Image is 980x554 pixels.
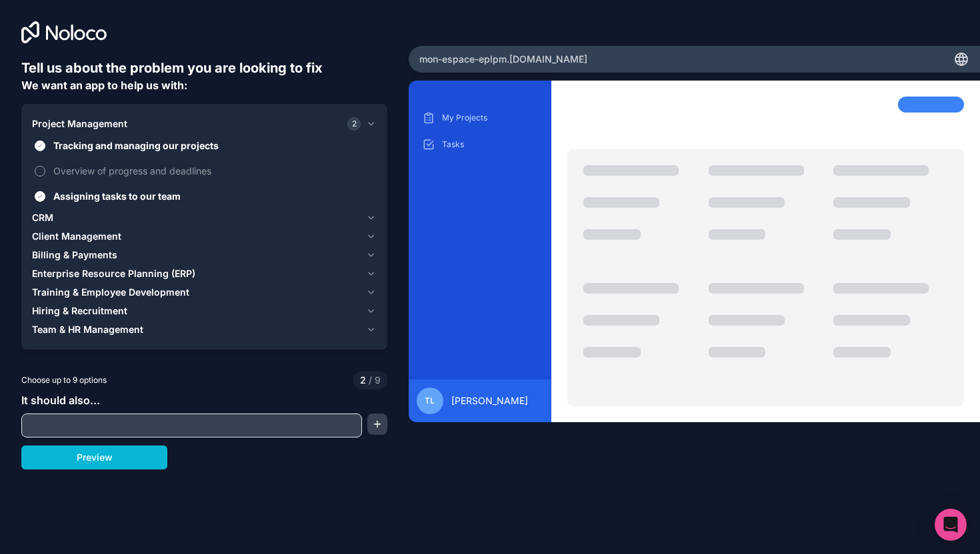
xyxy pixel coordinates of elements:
[53,189,374,203] span: Assigning tasks to our team
[32,208,377,227] button: CRM
[442,113,538,123] p: My Projects
[366,374,381,387] span: 9
[32,211,53,224] span: CRM
[32,286,189,299] span: Training & Employee Development
[32,227,377,246] button: Client Management
[53,138,374,152] span: Tracking and managing our projects
[35,191,45,202] button: Assigning tasks to our team
[347,117,361,131] span: 2
[442,139,538,150] p: Tasks
[369,374,372,386] span: /
[21,79,187,92] span: We want an app to help us with:
[32,117,127,131] span: Project Management
[35,140,45,151] button: Tracking and managing our projects
[935,509,967,541] div: Open Intercom Messenger
[32,246,377,264] button: Billing & Payments
[32,115,377,133] button: Project Management2
[451,394,528,408] span: [PERSON_NAME]
[35,166,45,176] button: Overview of progress and deadlines
[32,264,377,283] button: Enterprise Resource Planning (ERP)
[32,283,377,302] button: Training & Employee Development
[21,374,107,386] span: Choose up to 9 options
[360,374,366,387] span: 2
[32,230,121,243] span: Client Management
[53,164,374,178] span: Overview of progress and deadlines
[32,302,377,320] button: Hiring & Recruitment
[32,267,195,280] span: Enterprise Resource Planning (ERP)
[32,320,377,339] button: Team & HR Management
[32,323,143,336] span: Team & HR Management
[32,248,117,262] span: Billing & Payments
[32,304,127,318] span: Hiring & Recruitment
[32,133,377,208] div: Project Management2
[21,59,387,77] h6: Tell us about the problem you are looking to fix
[425,396,435,406] span: TL
[21,445,167,469] button: Preview
[21,394,100,407] span: It should also...
[419,53,587,66] span: mon-espace-eplpm .[DOMAIN_NAME]
[419,107,541,369] div: scrollable content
